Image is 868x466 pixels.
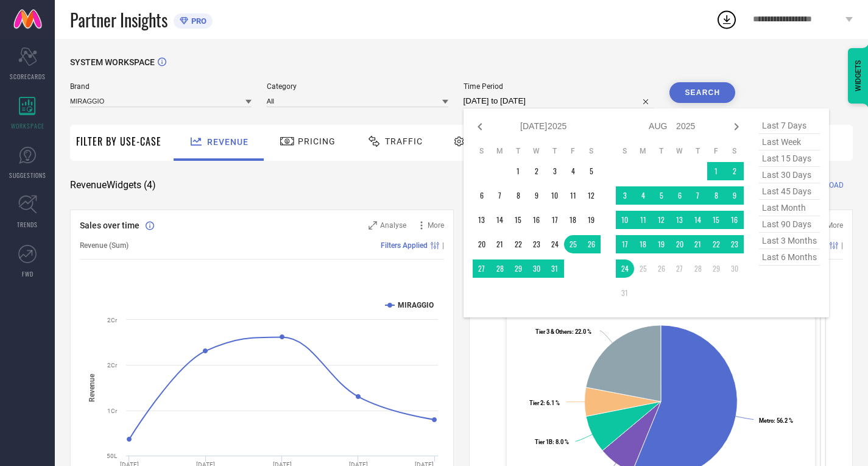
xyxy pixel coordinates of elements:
span: Time Period [464,82,655,91]
span: last 45 days [759,183,820,200]
th: Thursday [689,146,707,156]
td: Fri Aug 08 2025 [707,186,725,205]
td: Thu Jul 31 2025 [546,259,564,278]
td: Wed Aug 06 2025 [671,186,689,205]
td: Sat Jul 12 2025 [582,186,601,205]
td: Thu Aug 28 2025 [689,259,707,278]
span: Brand [70,82,252,91]
th: Monday [491,146,509,156]
td: Tue Jul 08 2025 [509,186,528,205]
text: 1Cr [107,408,118,414]
td: Tue Jul 22 2025 [509,235,528,253]
td: Thu Jul 10 2025 [546,186,564,205]
span: last 3 months [759,233,820,249]
span: Sales over time [80,221,139,230]
tspan: Revenue [88,373,96,401]
text: 2Cr [107,362,118,369]
span: SYSTEM WORKSPACE [70,57,155,67]
th: Friday [707,146,725,156]
td: Sat Aug 09 2025 [725,186,744,205]
th: Sunday [616,146,634,156]
tspan: Tier 3 & Others [535,328,572,335]
td: Sat Jul 19 2025 [582,211,601,229]
span: last week [759,134,820,150]
span: Revenue Widgets ( 4 ) [70,179,156,191]
td: Sat Aug 02 2025 [725,162,744,180]
td: Fri Aug 29 2025 [707,259,725,278]
span: Pricing [298,136,336,146]
td: Tue Aug 05 2025 [652,186,671,205]
span: SUGGESTIONS [9,171,46,180]
td: Wed Aug 27 2025 [671,259,689,278]
td: Mon Jul 07 2025 [491,186,509,205]
td: Tue Aug 12 2025 [652,211,671,229]
td: Sat Aug 23 2025 [725,235,744,253]
th: Wednesday [528,146,546,156]
td: Mon Jul 21 2025 [491,235,509,253]
td: Thu Jul 24 2025 [546,235,564,253]
td: Sun Aug 17 2025 [616,235,634,253]
th: Tuesday [652,146,671,156]
span: PRO [188,16,206,26]
th: Sunday [473,146,491,156]
td: Mon Aug 18 2025 [634,235,652,253]
td: Sat Aug 16 2025 [725,211,744,229]
td: Sun Jul 27 2025 [473,259,491,278]
tspan: Metro [759,417,774,424]
td: Sat Jul 26 2025 [582,235,601,253]
td: Wed Jul 02 2025 [528,162,546,180]
span: last 30 days [759,167,820,183]
td: Wed Jul 30 2025 [528,259,546,278]
td: Tue Aug 19 2025 [652,235,671,253]
span: Revenue (Sum) [80,241,129,250]
tspan: Tier 1B [535,439,552,445]
text: : 8.0 % [535,439,569,445]
td: Thu Aug 14 2025 [689,211,707,229]
td: Tue Aug 26 2025 [652,259,671,278]
td: Mon Aug 11 2025 [634,211,652,229]
span: | [841,241,843,250]
th: Saturday [725,146,744,156]
td: Sun Aug 10 2025 [616,211,634,229]
tspan: Tier 2 [529,400,543,406]
text: : 56.2 % [759,417,793,424]
td: Wed Jul 09 2025 [528,186,546,205]
td: Thu Jul 17 2025 [546,211,564,229]
td: Mon Aug 04 2025 [634,186,652,205]
td: Mon Jul 14 2025 [491,211,509,229]
text: 50L [107,453,118,459]
th: Wednesday [671,146,689,156]
text: : 6.1 % [529,400,560,406]
td: Wed Aug 13 2025 [671,211,689,229]
span: last 15 days [759,150,820,167]
td: Tue Jul 01 2025 [509,162,528,180]
th: Monday [634,146,652,156]
td: Sun Aug 24 2025 [616,259,634,278]
div: Open download list [716,9,738,30]
span: Partner Insights [70,7,168,32]
td: Sun Jul 06 2025 [473,186,491,205]
span: Revenue [207,137,249,147]
span: Filter By Use-Case [76,134,161,149]
span: | [442,241,444,250]
span: SCORECARDS [10,72,46,81]
td: Wed Jul 16 2025 [528,211,546,229]
text: 2Cr [107,317,118,323]
td: Fri Aug 15 2025 [707,211,725,229]
td: Mon Aug 25 2025 [634,259,652,278]
td: Wed Aug 20 2025 [671,235,689,253]
svg: Zoom [369,221,377,230]
td: Sun Jul 20 2025 [473,235,491,253]
button: Search [669,82,735,103]
span: Traffic [385,136,423,146]
td: Sun Aug 03 2025 [616,186,634,205]
span: WORKSPACE [11,121,44,130]
span: last month [759,200,820,216]
td: Thu Aug 21 2025 [689,235,707,253]
td: Fri Jul 11 2025 [564,186,582,205]
text: MIRAGGIO [398,301,434,309]
input: Select time period [464,94,655,108]
td: Fri Aug 22 2025 [707,235,725,253]
td: Sat Jul 05 2025 [582,162,601,180]
span: last 90 days [759,216,820,233]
